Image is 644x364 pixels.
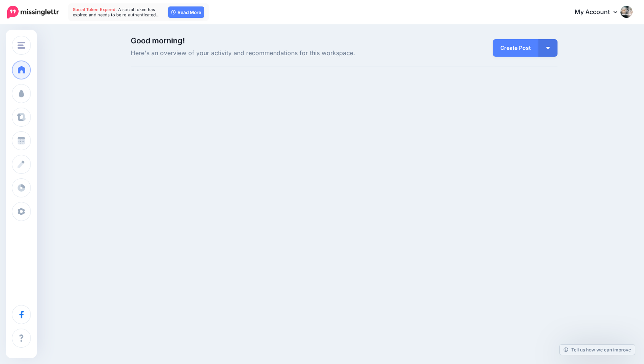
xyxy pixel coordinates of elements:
[73,7,160,17] span: A social token has expired and needs to be re-authenticated…
[567,3,633,22] a: My Account
[493,39,538,57] a: Create Post
[73,7,117,12] span: Social Token Expired.
[18,42,25,49] img: menu.png
[168,6,204,18] a: Read More
[131,36,185,45] span: Good morning!
[131,48,412,58] span: Here's an overview of your activity and recommendations for this workspace.
[7,6,59,19] img: Missinglettr
[560,345,635,355] a: Tell us how we can improve
[546,47,550,49] img: arrow-down-white.png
